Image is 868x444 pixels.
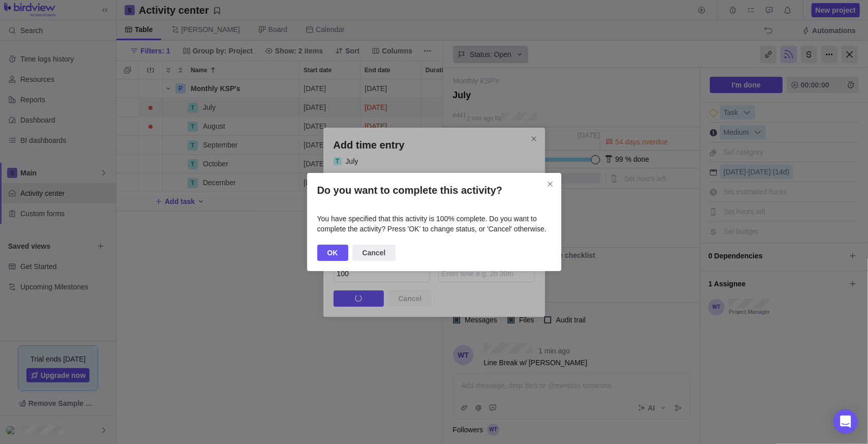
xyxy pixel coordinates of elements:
[317,214,551,234] div: You have specified that this activity is 100% complete. Do you want to complete the activity? Pre...
[317,245,348,261] span: OK
[833,409,858,434] div: Open Intercom Messenger
[352,245,396,261] span: Cancel
[327,247,338,259] span: OK
[317,183,551,197] h2: Do you want to complete this activity?
[543,177,557,191] span: Close
[363,247,386,259] span: Cancel
[307,173,561,271] div: Do you want to complete this activity?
